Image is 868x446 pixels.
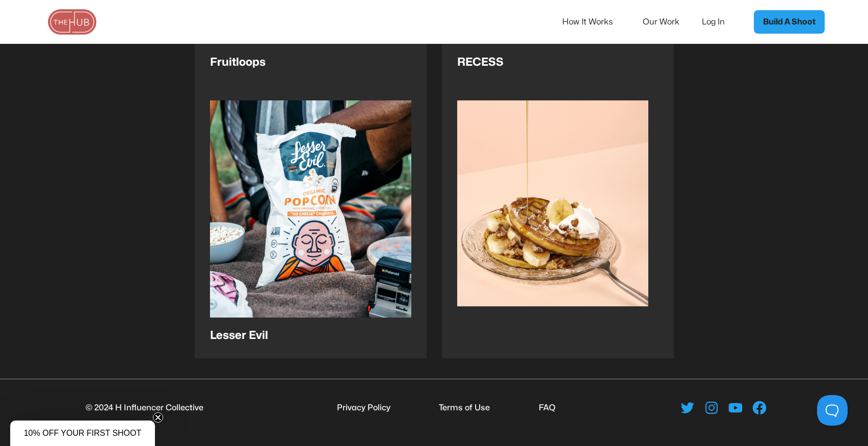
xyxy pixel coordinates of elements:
div: © 2024 H Influencer Collective [86,401,203,414]
h4: Lesser Evil [210,328,411,343]
iframe: Toggle Customer Support [817,395,848,426]
a: Build A Shoot [754,10,825,34]
li: Privacy Policy [333,401,390,414]
h4: Fruitloops [210,55,411,70]
li: Terms of Use [435,401,490,414]
button: Close teaser [153,412,163,423]
li: FAQ [535,401,556,414]
span: 10% OFF YOUR FIRST SHOOT [24,429,142,437]
h4: RECESS [457,55,659,70]
a: Lesser Evil [195,85,427,358]
a: Our Work [643,11,693,33]
div: 10% OFF YOUR FIRST SHOOTClose teaser [10,421,155,446]
a: How It Works [562,11,626,33]
a: Log In [702,11,739,33]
